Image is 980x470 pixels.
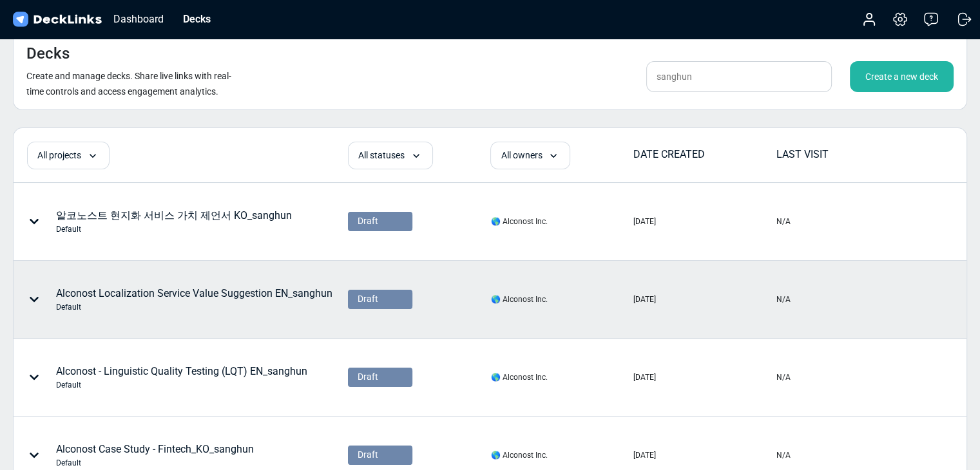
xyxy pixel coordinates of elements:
[633,449,656,461] div: [DATE]
[56,301,332,313] div: Default
[490,371,547,383] div: 🌎 Alconost Inc.
[107,11,170,27] div: Dashboard
[10,10,104,29] img: DeckLinks
[26,71,231,97] small: Create and manage decks. Share live links with real-time controls and access engagement analytics.
[490,294,547,305] div: 🌎 Alconost Inc.
[776,371,791,383] div: N/A
[358,448,378,462] span: Draft
[348,142,433,169] div: All statuses
[56,442,254,469] div: Alconost Case Study - Fintech_KO_sanghun
[490,216,547,227] div: 🌎 Alconost Inc.
[56,208,292,235] div: 알코노스트 현지화 서비스 가치 제언서 KO_sanghun
[56,364,307,391] div: Alconost - Linguistic Quality Testing (LQT) EN_sanghun
[358,214,378,228] span: Draft
[177,11,217,27] div: Decks
[56,379,307,391] div: Default
[776,216,791,227] div: N/A
[490,142,570,169] div: All owners
[850,61,954,92] div: Create a new deck
[633,216,656,227] div: [DATE]
[56,457,254,469] div: Default
[633,294,656,305] div: [DATE]
[358,370,378,384] span: Draft
[776,449,791,461] div: N/A
[633,371,656,383] div: [DATE]
[27,142,110,169] div: All projects
[358,292,378,306] span: Draft
[646,61,832,92] input: Search
[26,44,70,63] h4: Decks
[633,147,775,162] div: DATE CREATED
[776,147,918,162] div: LAST VISIT
[56,286,332,313] div: Alconost Localization Service Value Suggestion EN_sanghun
[776,294,791,305] div: N/A
[56,223,292,235] div: Default
[490,449,547,461] div: 🌎 Alconost Inc.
